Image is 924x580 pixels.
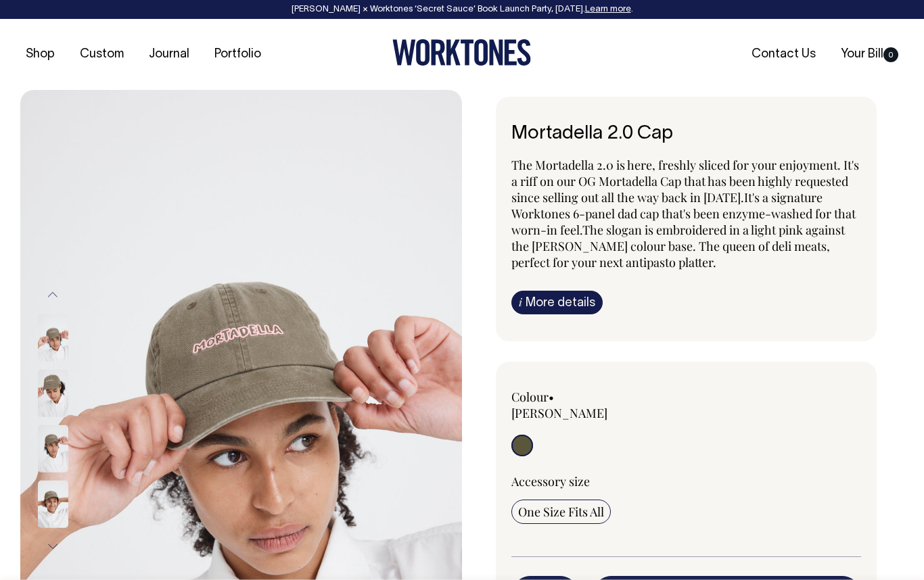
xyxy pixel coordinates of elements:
a: iMore details [511,291,603,314]
span: One Size Fits All [518,504,604,520]
a: Journal [143,43,195,66]
label: [PERSON_NAME] [511,405,607,421]
a: Custom [74,43,129,66]
button: Next [43,531,63,562]
img: moss [38,369,68,416]
a: Contact Us [746,43,821,66]
img: moss [38,314,68,361]
div: [PERSON_NAME] × Worktones ‘Secret Sauce’ Book Launch Party, [DATE]. . [14,5,910,14]
input: One Size Fits All [511,500,611,524]
span: • [549,389,554,405]
a: Learn more [585,5,631,14]
a: Shop [20,43,60,66]
span: It's a signature Worktones 6-panel dad cap that's been enzyme-washed for that worn-in feel. The s... [511,189,856,270]
button: Previous [43,280,63,310]
a: Portfolio [209,43,267,66]
div: Accessory size [511,473,861,489]
h1: Mortadella 2.0 Cap [511,124,861,145]
div: Colour [511,389,651,421]
span: 0 [883,47,898,62]
a: Your Bill0 [835,43,904,66]
p: The Mortadella 2.0 is here, freshly sliced for your enjoyment. It's a riff on our OG Mortadella C... [511,157,861,270]
span: i [519,295,522,309]
img: moss [38,425,68,472]
img: moss [38,480,68,527]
